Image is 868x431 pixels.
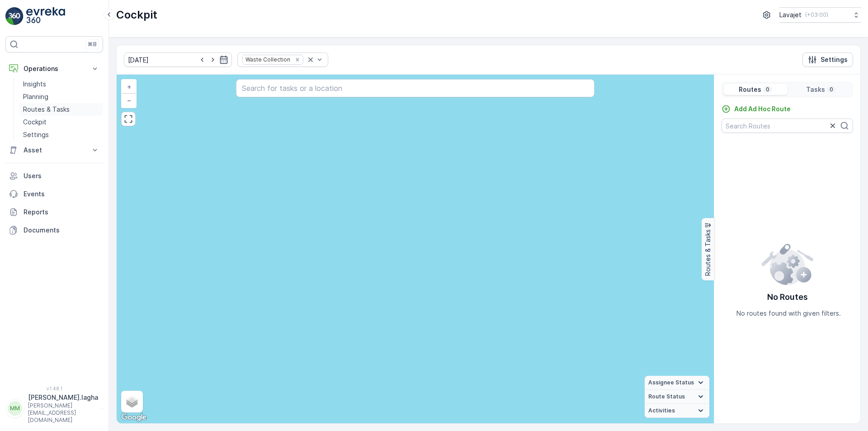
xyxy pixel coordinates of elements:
a: Zoom In [122,80,136,94]
img: config error [761,242,814,285]
p: Routes [739,85,761,94]
p: Routes & Tasks [23,105,70,114]
a: Cockpit [19,116,103,128]
p: [PERSON_NAME].lagha [28,393,98,402]
button: Settings [802,52,853,67]
div: Remove Waste Collection [292,56,302,63]
a: Planning [19,90,103,103]
input: dd/mm/yyyy [124,52,232,67]
p: Insights [23,80,46,89]
span: + [127,83,131,90]
summary: Activities [645,404,709,418]
p: No Routes [767,291,808,303]
div: Waste Collection [243,55,292,64]
span: Assignee Status [648,379,694,386]
p: Settings [23,130,49,139]
a: Events [5,185,103,203]
a: Reports [5,203,103,221]
p: Users [24,171,99,180]
p: 0 [765,86,770,93]
button: Asset [5,141,103,159]
span: Route Status [648,393,685,400]
span: v 1.48.1 [5,386,103,391]
p: Planning [23,92,48,101]
a: Documents [5,221,103,239]
p: Cockpit [116,8,157,22]
img: logo [5,7,24,25]
p: ⌘B [88,41,97,48]
summary: Route Status [645,390,709,404]
span: − [127,96,132,104]
div: MM [8,401,22,416]
p: Lavajet [779,10,802,19]
p: Tasks [806,85,825,94]
img: logo_light-DOdMpM7g.png [26,7,65,25]
p: Operations [24,64,85,73]
a: Add Ad Hoc Route [722,104,791,114]
summary: Assignee Status [645,376,709,390]
p: Routes & Tasks [703,229,712,276]
input: Search Routes [722,118,853,133]
button: MM[PERSON_NAME].lagha[PERSON_NAME][EMAIL_ADDRESS][DOMAIN_NAME] [5,393,103,424]
input: Search for tasks or a location [236,79,594,97]
button: Lavajet(+03:00) [779,7,861,23]
a: Users [5,167,103,185]
p: Add Ad Hoc Route [734,104,791,114]
a: Insights [19,78,103,90]
p: Reports [24,208,99,217]
span: Activities [648,407,675,414]
a: Open this area in Google Maps (opens a new window) [119,412,149,423]
p: Cockpit [23,118,47,127]
p: Events [24,189,99,199]
button: Operations [5,60,103,78]
p: No routes found with given filters. [736,309,841,318]
p: ( +03:00 ) [805,11,828,19]
p: 0 [829,86,834,93]
img: Google [119,412,149,423]
a: Routes & Tasks [19,103,103,116]
p: Documents [24,226,99,235]
p: [PERSON_NAME][EMAIL_ADDRESS][DOMAIN_NAME] [28,402,98,424]
p: Settings [821,55,848,64]
a: Zoom Out [122,94,136,107]
a: Layers [122,392,142,412]
a: Settings [19,128,103,141]
p: Asset [24,146,85,155]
